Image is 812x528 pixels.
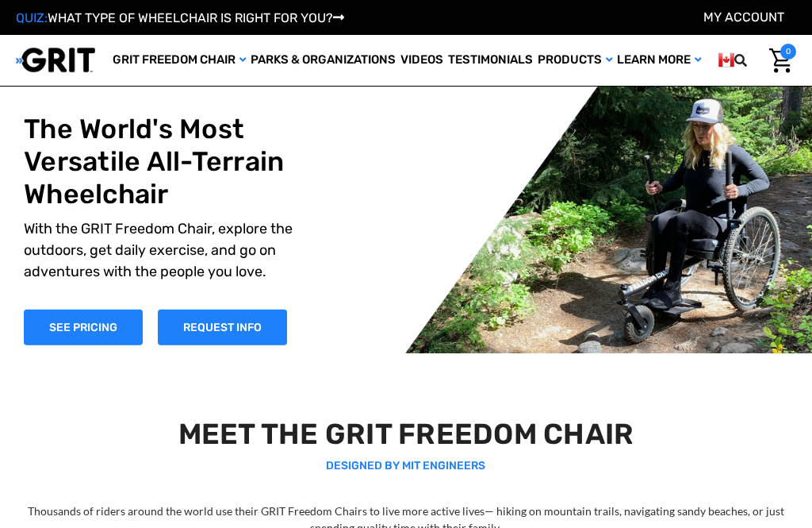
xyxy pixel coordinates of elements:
[780,44,796,60] span: 0
[703,10,784,25] a: Account
[24,310,143,345] a: Shop Now
[21,417,792,451] h2: MEET THE GRIT FREEDOM CHAIR
[446,35,535,86] a: Testimonials
[110,35,248,86] a: GRIT Freedom Chair
[16,10,48,25] span: QUIZ:
[535,35,615,86] a: Products
[398,35,446,86] a: Videos
[21,457,792,474] p: DESIGNED BY MIT ENGINEERS
[24,218,293,283] p: With the GRIT Freedom Chair, explore the outdoors, get daily exercise, and go on adventures with ...
[765,44,796,77] a: Cart with 0 items
[248,35,398,86] a: Parks & Organizations
[718,50,734,70] img: ca.png
[615,35,703,86] a: Learn More
[757,44,765,77] input: Search
[769,48,792,73] img: Cart
[158,310,287,345] a: Slide number 1, Request Information
[24,114,293,210] h1: The World's Most Versatile All-Terrain Wheelchair
[16,10,344,25] a: QUIZ:WHAT TYPE OF WHEELCHAIR IS RIGHT FOR YOU?
[16,47,95,73] img: GRIT All-Terrain Wheelchair and Mobility Equipment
